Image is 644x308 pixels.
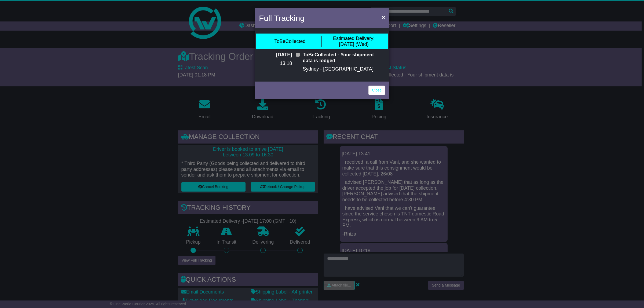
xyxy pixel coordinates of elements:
p: Sydney - [GEOGRAPHIC_DATA] [303,66,385,72]
span: × [382,14,385,20]
div: [DATE] (Wed) [333,36,375,47]
div: ToBeCollected [274,39,305,45]
h4: Full Tracking [259,12,305,24]
p: ToBeCollected - Your shipment data is lodged [303,52,385,64]
p: 13:18 [259,61,292,67]
span: Estimated Delivery: [333,36,375,41]
p: [DATE] [259,52,292,58]
a: Close [368,86,385,95]
button: Close [379,12,388,23]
